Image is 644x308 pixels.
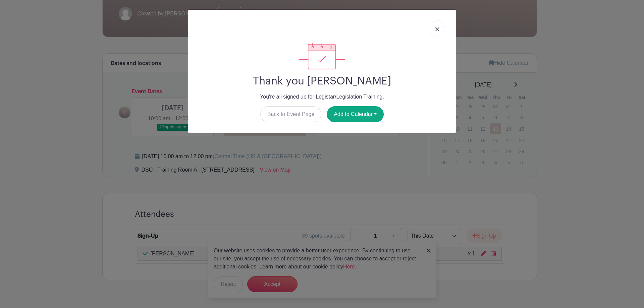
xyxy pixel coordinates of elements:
h2: Thank you [PERSON_NAME] [194,75,450,87]
button: Add to Calendar [327,106,384,122]
img: close_button-5f87c8562297e5c2d7936805f587ecaba9071eb48480494691a3f1689db116b3.svg [435,27,439,31]
img: signup_complete-c468d5dda3e2740ee63a24cb0ba0d3ce5d8a4ecd24259e683200fb1569d990c8.svg [299,43,345,69]
p: You're all signed up for Legistar/Legislation Training. [194,93,450,101]
a: Back to Event Page [260,106,322,122]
